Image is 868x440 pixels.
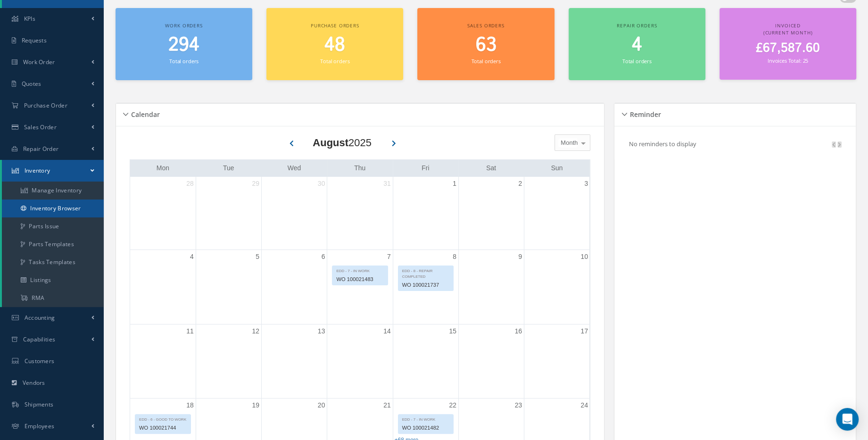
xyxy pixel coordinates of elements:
[128,108,160,119] h5: Calendar
[398,415,453,423] div: EDD - 7 - IN WORK
[451,250,458,264] a: August 8, 2025
[332,266,387,274] div: EDD - 7 - IN WORK
[484,162,498,174] a: Saturday
[632,32,642,58] span: 4
[262,250,327,324] td: August 6, 2025
[22,36,47,44] span: Requests
[327,177,393,250] td: July 31, 2025
[476,32,496,58] span: 63
[130,250,196,324] td: August 4, 2025
[582,177,590,191] a: August 3, 2025
[381,177,393,191] a: July 31, 2025
[24,101,67,109] span: Purchase Order
[467,22,504,29] span: Sales orders
[22,80,41,88] span: Quotes
[524,177,590,250] td: August 3, 2025
[23,335,56,343] span: Capabilities
[266,8,403,80] a: Purchase orders 48 Total orders
[836,408,859,431] div: Open Intercom Messenger
[254,250,261,264] a: August 5, 2025
[135,423,190,433] div: WO 100021744
[628,140,696,148] p: No reminders to display
[579,398,590,412] a: August 24, 2025
[451,177,458,191] a: August 1, 2025
[184,177,196,191] a: July 28, 2025
[130,177,196,250] td: July 28, 2025
[420,162,431,174] a: Friday
[458,250,524,324] td: August 9, 2025
[25,314,55,322] span: Accounting
[2,199,104,217] a: Inventory Browser
[24,123,57,131] span: Sales Order
[516,250,524,264] a: August 9, 2025
[622,58,652,65] small: Total orders
[352,162,367,174] a: Thursday
[385,250,393,264] a: August 7, 2025
[25,400,54,408] span: Shipments
[320,250,327,264] a: August 6, 2025
[165,22,202,29] span: Work orders
[196,250,261,324] td: August 5, 2025
[2,160,104,182] a: Inventory
[2,217,104,235] a: Parts Issue
[196,177,261,250] td: July 29, 2025
[381,324,393,338] a: August 14, 2025
[130,324,196,398] td: August 11, 2025
[524,250,590,324] td: August 10, 2025
[168,32,199,58] span: 294
[458,324,524,398] td: August 16, 2025
[316,324,327,338] a: August 13, 2025
[286,162,303,174] a: Wednesday
[316,398,327,412] a: August 20, 2025
[313,135,372,150] div: 2025
[2,235,104,253] a: Parts Templates
[2,182,104,199] a: Manage Inventory
[513,398,524,412] a: August 23, 2025
[393,324,458,398] td: August 15, 2025
[471,58,500,65] small: Total orders
[627,108,661,119] h5: Reminder
[398,266,453,280] div: EDD - 8 - REPAIR COMPLETED
[25,357,55,365] span: Customers
[327,324,393,398] td: August 14, 2025
[221,162,236,174] a: Tuesday
[2,253,104,271] a: Tasks Templates
[524,324,590,398] td: August 17, 2025
[516,177,524,191] a: August 2, 2025
[617,22,657,29] span: Repair orders
[417,8,554,80] a: Sales orders 63 Total orders
[324,32,345,58] span: 48
[447,398,458,412] a: August 22, 2025
[513,324,524,338] a: August 16, 2025
[2,271,104,289] a: Listings
[558,138,578,148] span: Month
[188,250,196,264] a: August 4, 2025
[2,289,104,307] a: RMA
[313,137,348,149] b: August
[262,324,327,398] td: August 13, 2025
[250,177,261,191] a: July 29, 2025
[719,8,856,80] a: Invoiced (Current Month) £67,587.60 Invoices Total: 25
[320,58,349,65] small: Total orders
[316,177,327,191] a: July 30, 2025
[768,57,808,64] small: Invoices Total: 25
[23,58,55,66] span: Work Order
[398,423,453,433] div: WO 100021482
[775,22,801,29] span: Invoiced
[25,166,50,174] span: Inventory
[169,58,198,65] small: Total orders
[756,39,820,58] span: £67,587.60
[327,250,393,324] td: August 7, 2025
[250,398,261,412] a: August 19, 2025
[579,250,590,264] a: August 10, 2025
[25,422,55,430] span: Employees
[116,8,252,80] a: Work orders 294 Total orders
[311,22,359,29] span: Purchase orders
[196,324,261,398] td: August 12, 2025
[250,324,261,338] a: August 12, 2025
[579,324,590,338] a: August 17, 2025
[184,398,196,412] a: August 18, 2025
[23,379,45,387] span: Vendors
[23,145,59,153] span: Repair Order
[381,398,393,412] a: August 21, 2025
